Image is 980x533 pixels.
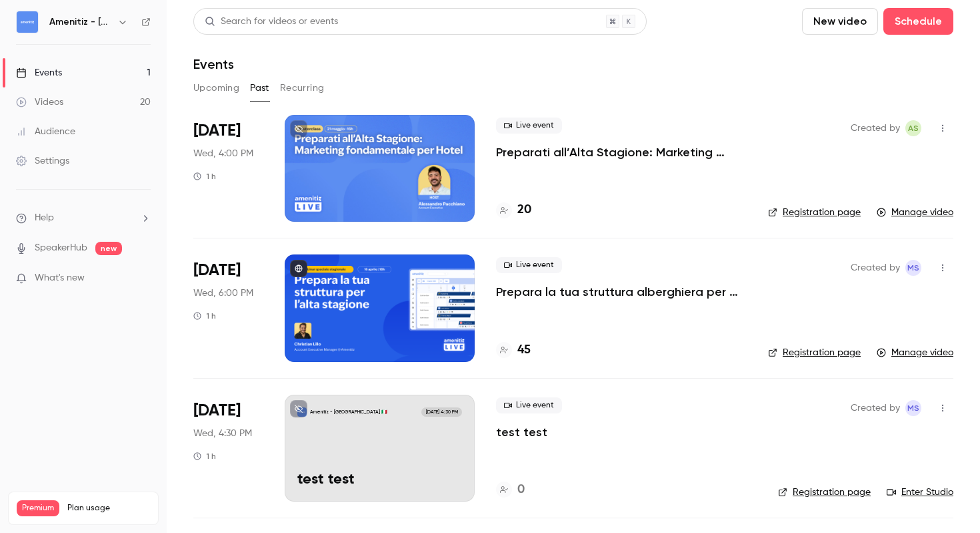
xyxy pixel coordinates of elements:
div: 1 h [193,311,216,321]
a: 0 [496,481,525,499]
span: Wed, 4:30 PM [193,427,252,440]
div: May 21 Wed, 4:00 PM (Europe/Madrid) [193,115,263,222]
div: Apr 16 Wed, 4:30 PM (Europe/Madrid) [193,395,263,502]
span: Maria Serra [905,260,921,276]
span: Antonio Sottosanti [905,120,921,136]
h4: 45 [517,341,531,359]
span: Premium [17,500,59,516]
span: Maria Serra [905,400,921,416]
button: Past [250,77,269,99]
a: Registration page [778,486,871,499]
h4: 20 [517,201,531,219]
h4: 0 [517,481,525,499]
span: MS [907,260,919,276]
span: Wed, 6:00 PM [193,287,253,300]
div: 1 h [193,171,216,182]
a: 20 [496,201,531,219]
button: Upcoming [193,77,239,99]
div: Videos [16,96,63,109]
a: Enter Studio [887,486,953,499]
button: New video [802,8,878,35]
div: Apr 16 Wed, 6:00 PM (Europe/Madrid) [193,254,263,361]
a: Prepara la tua struttura alberghiera per l’alta stagione [496,284,747,300]
span: What's new [35,271,85,285]
span: Plan usage [67,503,150,514]
span: MS [907,400,919,416]
a: 45 [496,341,531,359]
a: test test [496,424,547,440]
span: Created by [851,260,900,276]
img: Amenitiz - Italia 🇮🇹 [17,11,38,33]
div: Settings [16,154,69,168]
div: Audience [16,125,75,138]
a: Preparati all’Alta Stagione: Marketing fondamentale per Hotel [496,144,747,160]
span: [DATE] [193,260,241,281]
span: Help [35,211,54,225]
span: Live event [496,118,562,134]
a: test testAmenitiz - [GEOGRAPHIC_DATA] 🇮🇹[DATE] 4:30 PMtest test [285,395,475,502]
div: 1 h [193,451,216,462]
button: Recurring [280,77,325,99]
div: Search for videos or events [205,15,338,29]
span: [DATE] [193,120,241,142]
li: help-dropdown-opener [16,211,151,225]
a: Registration page [768,346,861,359]
h1: Events [193,56,234,72]
iframe: Noticeable Trigger [135,273,151,285]
a: Manage video [877,346,953,359]
span: Wed, 4:00 PM [193,147,253,160]
p: Amenitiz - [GEOGRAPHIC_DATA] 🇮🇹 [310,409,387,415]
a: SpeakerHub [35,241,87,255]
div: Events [16,66,62,79]
h6: Amenitiz - [GEOGRAPHIC_DATA] 🇮🇹 [49,15,112,29]
a: Registration page [768,206,861,219]
p: test test [297,472,462,489]
a: Manage video [877,206,953,219]
span: Created by [851,400,900,416]
span: Live event [496,397,562,413]
button: Schedule [883,8,953,35]
span: new [95,242,122,255]
span: [DATE] 4:30 PM [421,407,461,417]
span: [DATE] [193,400,241,421]
span: Live event [496,257,562,273]
span: AS [908,120,919,136]
span: Created by [851,120,900,136]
